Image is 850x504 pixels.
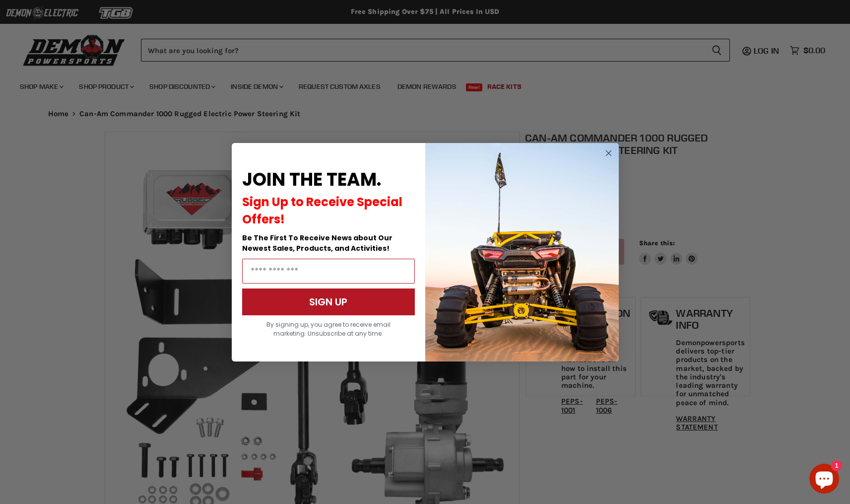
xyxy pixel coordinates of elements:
[242,288,415,315] button: SIGN UP
[242,194,402,227] span: Sign Up to Receive Special Offers!
[266,320,391,338] span: By signing up, you agree to receive email marketing. Unsubscribe at any time.
[806,464,842,496] inbox-online-store-chat: Shopify online store chat
[602,147,615,159] button: Close dialog
[425,143,619,361] img: a9095488-b6e7-41ba-879d-588abfab540b.jpeg
[242,167,381,192] span: JOIN THE TEAM.
[242,233,392,253] span: Be The First To Receive News about Our Newest Sales, Products, and Activities!
[242,259,415,284] input: Email Address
